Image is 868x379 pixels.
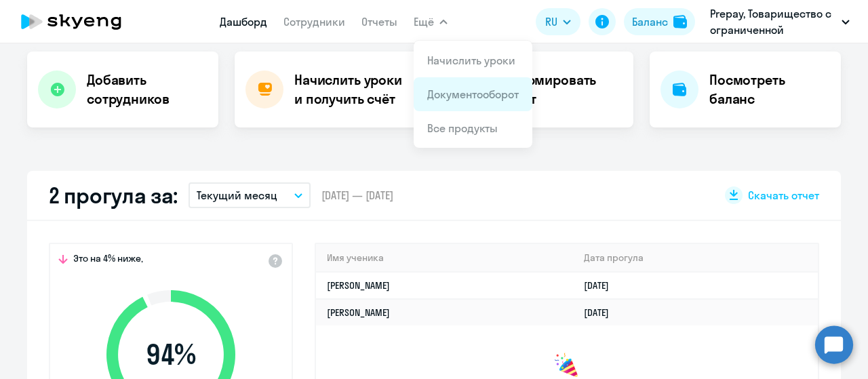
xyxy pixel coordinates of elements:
[73,252,143,268] span: Это на 4% ниже,
[584,279,620,292] a: [DATE]
[632,14,668,30] div: Баланс
[93,338,249,371] span: 94 %
[414,8,448,35] button: Ещё
[709,71,830,108] h4: Посмотреть баланс
[584,306,620,319] a: [DATE]
[361,15,397,28] a: Отчеты
[316,244,573,272] th: Имя ученика
[327,279,390,292] a: [PERSON_NAME]
[197,187,277,203] p: Текущий месяц
[414,14,434,30] span: Ещё
[545,14,557,30] span: RU
[748,188,819,203] span: Скачать отчет
[283,15,345,28] a: Сотрудники
[536,8,580,35] button: RU
[703,5,856,38] button: Prepay, Товарищество с ограниченной ответственностью «ITX (Айтикс)» (ТОО «ITX (Айтикс)»)
[294,71,412,108] h4: Начислить уроки и получить счёт
[49,182,178,209] h2: 2 прогула за:
[502,71,623,108] h4: Сформировать отчет
[427,87,519,101] a: Документооборот
[321,188,393,203] span: [DATE] — [DATE]
[673,15,687,28] img: balance
[220,15,267,28] a: Дашборд
[624,8,695,35] button: Балансbalance
[327,306,390,319] a: [PERSON_NAME]
[189,182,311,208] button: Текущий месяц
[427,54,515,67] a: Начислить уроки
[710,5,836,38] p: Prepay, Товарищество с ограниченной ответственностью «ITX (Айтикс)» (ТОО «ITX (Айтикс)»)
[427,121,498,135] a: Все продукты
[573,244,818,272] th: Дата прогула
[87,71,208,108] h4: Добавить сотрудников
